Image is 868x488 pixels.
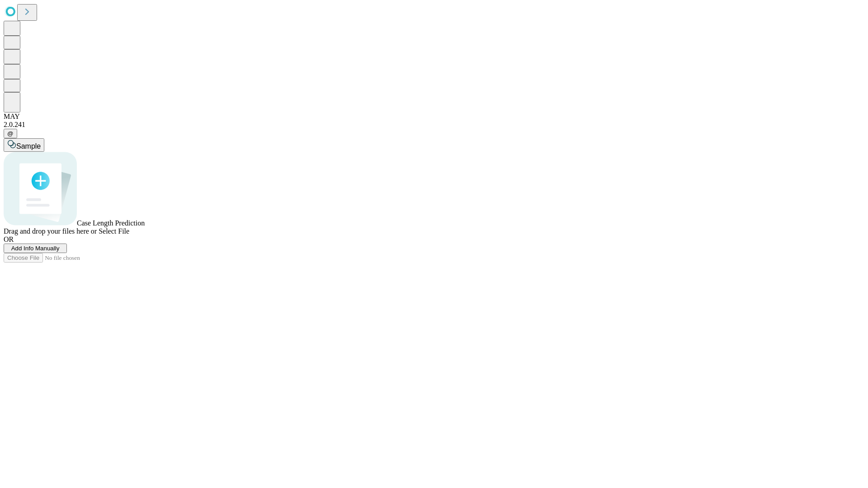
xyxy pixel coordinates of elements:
div: 2.0.241 [4,121,864,129]
span: OR [4,235,14,243]
button: Add Info Manually [4,244,67,253]
button: @ [4,129,17,138]
span: Add Info Manually [11,245,60,252]
div: MAY [4,113,864,121]
span: Case Length Prediction [77,219,145,227]
span: Sample [16,142,41,150]
span: Select File [99,227,129,235]
span: Drag and drop your files here or [4,227,97,235]
button: Sample [4,138,44,152]
span: @ [7,130,14,137]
